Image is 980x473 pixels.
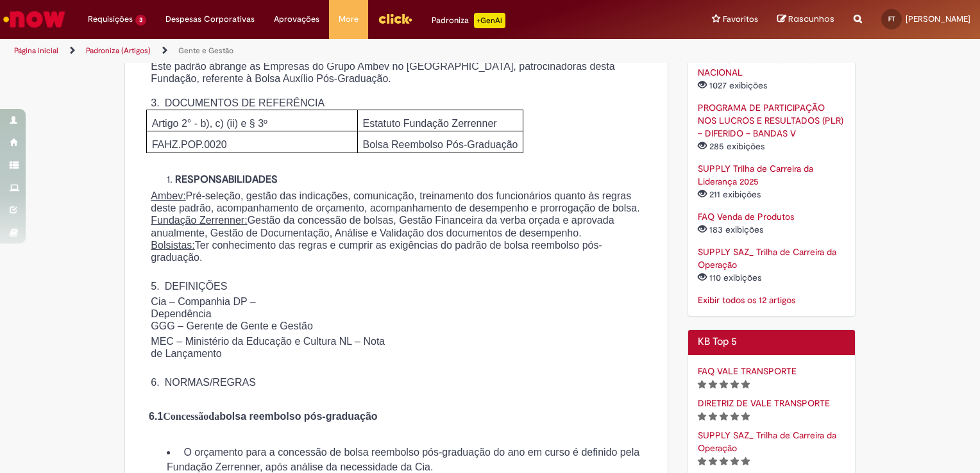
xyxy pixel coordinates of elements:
span: 285 exibições [698,140,767,152]
i: 4 [731,380,739,389]
span: Este padrão abrange as Empresas do Grupo Ambev no [GEOGRAPHIC_DATA], patrocinadoras desta Fundaçã... [151,61,614,84]
span: Requisições [88,13,133,26]
img: click_logo_yellow_360x200.png [378,9,412,28]
a: Artigo, DIRETRIZ DE VALE TRANSPORTE, classificação de 5 estrelas [698,397,830,409]
span: Ter conhecimento das regras e cumprir as exigências do padrão de bolsa reembolso pós-graduação. [151,240,602,263]
span: More [339,13,359,26]
span: Favoritos [723,13,758,26]
ul: Trilhas de página [10,39,644,63]
span: 1027 exibições [698,79,770,91]
i: 1 [698,457,706,466]
u: Bolsistas: [151,240,194,251]
span: 6. NORMAS/REGRAS [151,377,256,388]
i: 3 [720,412,728,421]
span: Concessão [163,411,208,422]
strong: bolsa reembolso pós-graduação [149,411,378,422]
div: Padroniza [432,13,505,28]
span: Despesas Corporativas [165,13,255,26]
span: 5. DEFINIÇÕES [151,281,227,292]
a: POLÍTICA DE TRANSFERÊNCIA NACIONAL [698,54,822,78]
div: Também em Gente e Gestão [688,7,856,317]
i: 2 [709,380,717,389]
span: 3 [135,15,146,26]
a: PROGRAMA DE PARTICIPAÇÃO NOS LUCROS E RESULTADOS (PLR) – DIFERIDO – BANDAS V [698,102,843,139]
u: Ambev: [151,190,185,201]
span: Bolsa Reembolso Pós-Graduação [363,139,518,150]
span: [PERSON_NAME] [906,13,970,24]
i: 1 [698,412,706,421]
i: 1 [698,380,706,389]
i: 5 [741,412,750,421]
span: Estatuto Fundação Zerrenner [363,118,497,129]
u: Fundação Zerrenner: [151,215,247,226]
i: 3 [720,380,728,389]
p: +GenAi [474,13,505,28]
a: SUPPLY Trilha de Carreira da Liderança 2025 [698,163,813,187]
i: 2 [709,457,717,466]
strong: RESPONSABILIDADES [175,173,278,186]
i: 5 [741,457,750,466]
img: ServiceNow [1,6,67,32]
a: Exibir todos os 12 artigos [698,294,795,306]
i: 2 [709,412,717,421]
span: 211 exibições [698,188,763,200]
span: 3. DOCUMENTOS DE REFERÊNCIA [151,97,325,108]
span: Cia – Companhia DP – Dependência [151,296,255,319]
a: Página inicial [14,46,58,56]
span: O orçamento para a concessão de bolsa reembolso pós-graduação do ano em curso é definido pela Fun... [167,447,639,472]
span: FT [888,15,895,23]
span: MEC – Ministério da Educação e Cultura NL – Nota de Lançamento [151,336,385,359]
a: SUPPLY SAZ_ Trilha de Carreira da Operação [698,246,836,270]
span: 183 exibições [698,224,766,235]
a: Padroniza (Artigos) [86,46,151,56]
span: 6.1 [149,411,208,422]
span: FAHZ.POP.0020 [152,139,227,150]
i: 4 [731,412,739,421]
span: GGG – Gerente de Gente e Gestão [151,320,313,331]
span: Pré-seleção, gestão das indicações, comunicação, treinamento dos funcionários quanto às regras de... [151,190,639,213]
span: Gestão da concessão de bolsas, Gestão Financeira da verba orçada e aprovada anualmente, Gestão de... [151,215,614,238]
a: Rascunhos [777,13,834,26]
h2: KB Top 5 [698,336,846,348]
i: 4 [731,457,739,466]
a: Gente e Gestão [178,46,233,56]
a: Artigo, SUPPLY SAZ_ Trilha de Carreira da Operação, classificação de 5 estrelas [698,429,836,454]
span: Artigo 2° - b), c) (ii) e § 3º [152,118,267,129]
a: FAQ Venda de Produtos [698,211,794,222]
span: 110 exibições [698,272,764,283]
span: da [208,411,219,422]
a: Artigo, FAQ VALE TRANSPORTE, classificação de 5 estrelas [698,365,797,377]
i: 5 [741,380,750,389]
span: Rascunhos [788,13,834,25]
i: 3 [720,457,728,466]
span: Aprovações [274,13,319,26]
